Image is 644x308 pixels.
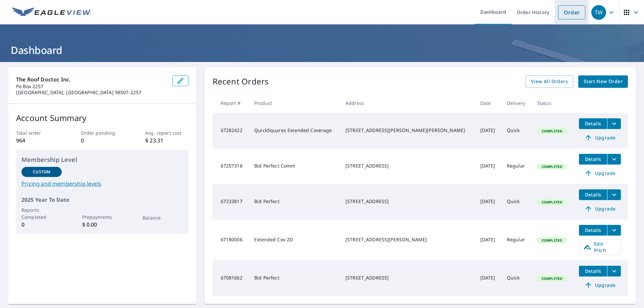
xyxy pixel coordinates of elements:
span: Completed [538,200,566,204]
span: Upgrade [583,134,617,142]
div: [STREET_ADDRESS][PERSON_NAME] [345,236,470,243]
th: Report # [213,93,249,113]
td: 67180006 [213,220,249,260]
span: Completed [538,238,566,243]
button: filesDropdownBtn-67233817 [607,189,621,200]
p: Avg. report cost [145,129,188,136]
p: The Roof Doctor, Inc. [16,75,167,83]
button: filesDropdownBtn-67180006 [607,225,621,236]
p: $ 23.31 [145,136,188,144]
td: 67282422 [213,113,249,148]
button: detailsBtn-67081662 [579,266,607,276]
button: filesDropdownBtn-67257318 [607,154,621,165]
button: detailsBtn-67180006 [579,225,607,236]
span: Details [583,191,603,198]
a: Pricing and membership levels [21,180,183,188]
span: Details [583,156,603,162]
span: Edit Pitch [583,241,616,253]
button: detailsBtn-67233817 [579,189,607,200]
td: [DATE] [475,220,501,260]
p: Order pending [81,129,124,136]
span: Details [583,227,603,233]
td: Extended Cov 2D [249,220,340,260]
th: Date [475,93,501,113]
div: [STREET_ADDRESS] [345,198,470,205]
p: 0 [81,136,124,144]
button: filesDropdownBtn-67081662 [607,266,621,276]
div: TW [591,5,606,20]
span: Upgrade [583,169,617,177]
p: Balance [143,214,183,221]
td: Quick [501,260,532,296]
span: Start New Order [584,77,623,86]
td: Regular [501,220,532,260]
td: Bid Perfect Comm [249,148,340,184]
div: [STREET_ADDRESS] [345,163,470,169]
img: EV Logo [12,7,91,17]
td: Quick [501,184,532,220]
p: Reports Completed [21,206,62,221]
button: filesDropdownBtn-67282422 [607,118,621,129]
p: Recent Orders [213,75,269,88]
button: detailsBtn-67257318 [579,154,607,165]
p: $ 0.00 [82,221,122,229]
td: 67081662 [213,260,249,296]
p: Po Box 2257 [16,83,167,89]
th: Product [249,93,340,113]
th: Address [340,93,475,113]
span: Completed [538,164,566,169]
a: Upgrade [579,203,621,214]
a: Upgrade [579,132,621,143]
td: [DATE] [475,260,501,296]
a: Order [558,5,585,19]
p: Custom [33,169,50,175]
td: 67233817 [213,184,249,220]
td: [DATE] [475,148,501,184]
a: View All Orders [526,75,573,88]
td: Bid Perfect [249,184,340,220]
div: [STREET_ADDRESS] [345,274,470,281]
td: Bid Perfect [249,260,340,296]
a: Start New Order [578,75,628,88]
span: Details [583,268,603,274]
p: [GEOGRAPHIC_DATA], [GEOGRAPHIC_DATA] 98507-2257 [16,89,167,96]
span: Completed [538,276,566,281]
td: Quick [501,113,532,148]
p: Total order [16,129,59,136]
p: 964 [16,136,59,144]
button: detailsBtn-67282422 [579,118,607,129]
span: Upgrade [583,205,617,213]
td: 67257318 [213,148,249,184]
a: Upgrade [579,280,621,291]
td: [DATE] [475,113,501,148]
span: Details [583,120,603,127]
td: QuickSquares Extended Coverage [249,113,340,148]
p: 2025 Year To Date [21,196,183,204]
span: Upgrade [583,281,617,289]
span: Completed [538,129,566,133]
div: [STREET_ADDRESS][PERSON_NAME][PERSON_NAME] [345,127,470,134]
p: Membership Level [21,155,183,164]
th: Status [532,93,574,113]
h1: Dashboard [8,43,636,57]
p: Prepayments [82,213,122,221]
p: 0 [21,221,62,229]
a: Upgrade [579,168,621,179]
span: View All Orders [531,77,568,86]
p: Account Summary [16,112,189,124]
th: Delivery [501,93,532,113]
td: [DATE] [475,184,501,220]
a: Edit Pitch [579,239,621,255]
td: Regular [501,148,532,184]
